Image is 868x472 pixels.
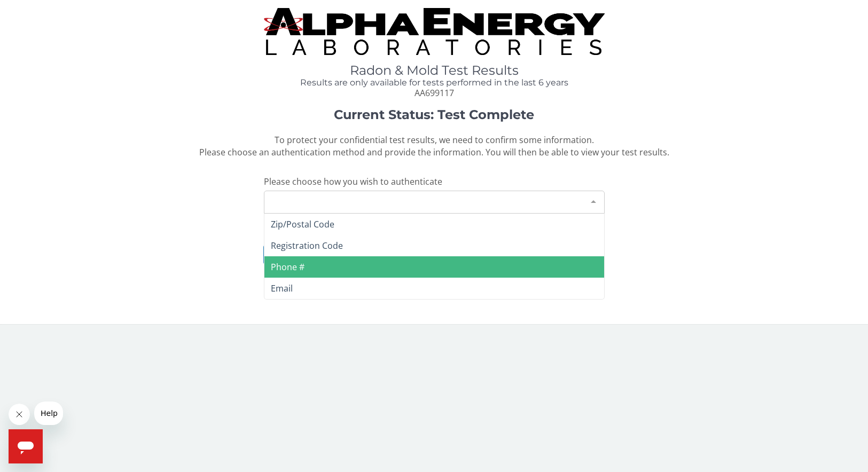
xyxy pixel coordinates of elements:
span: Registration Code [271,240,343,251]
iframe: Message from company [34,402,63,425]
span: Please choose how you wish to authenticate [264,176,442,187]
h4: Results are only available for tests performed in the last 6 years [264,78,605,88]
h1: Radon & Mold Test Results [264,64,605,77]
button: I need help [263,245,604,264]
iframe: Close message [9,404,30,425]
span: To protect your confidential test results, we need to confirm some information. Please choose an ... [199,134,669,158]
strong: Current Status: Test Complete [334,107,534,122]
iframe: Button to launch messaging window [9,429,43,463]
span: Zip/Postal Code [271,218,334,230]
span: Email [271,282,293,294]
img: TightCrop.jpg [264,8,605,55]
span: Phone # [271,261,304,273]
span: AA699117 [415,87,454,99]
